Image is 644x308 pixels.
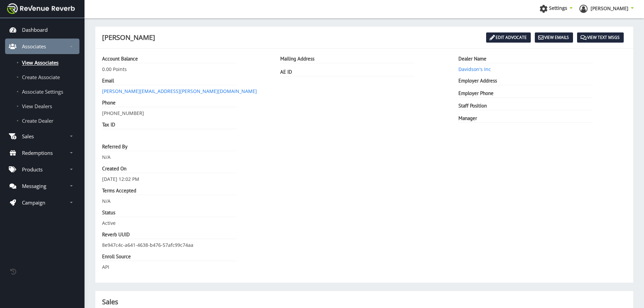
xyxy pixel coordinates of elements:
[22,74,60,80] span: Create Associate
[5,85,79,98] a: Associate Settings
[5,128,79,144] a: Sales
[486,32,531,43] a: Edit Advocate
[102,154,270,161] dd: N/A
[540,5,573,15] a: Settings
[5,56,79,69] a: View Associates
[102,121,237,129] dt: Tax ID
[102,66,270,73] dd: 0.00 Points
[458,115,593,123] dt: Manager
[458,55,593,63] dt: Dealer Name
[102,242,270,248] dd: 8e947c4c-a641-4638-b476-57afc99c74aa
[280,55,415,63] dt: Mailing Address
[102,55,138,62] b: Account Balance
[102,143,237,151] dt: Referred By
[280,69,415,76] dt: AE ID
[5,39,79,54] a: Associates
[458,90,593,98] dt: Employer Phone
[549,5,567,11] span: Settings
[5,162,79,177] a: Products
[102,187,237,195] dt: Terms Accepted
[102,99,237,107] dt: Phone
[5,195,79,210] a: Campaign
[22,88,63,95] span: Associate Settings
[102,88,257,94] a: [PERSON_NAME][EMAIL_ADDRESS][PERSON_NAME][DOMAIN_NAME]
[579,5,634,15] a: [PERSON_NAME]
[102,77,237,85] dt: Email
[5,99,79,113] a: View Dealers
[22,43,46,50] p: Associates
[7,3,75,14] img: navbar brand
[102,209,237,217] dt: Status
[22,199,45,206] p: Campaign
[591,5,628,11] span: [PERSON_NAME]
[5,178,79,194] a: Messaging
[579,5,588,13] img: ph-profile.png
[458,77,593,85] dt: Employer Address
[102,253,237,261] dt: Enroll Source
[22,183,46,189] p: Messaging
[535,32,573,43] a: View Emails
[5,114,79,127] a: Create Dealer
[102,165,237,173] dt: Created On
[22,103,52,110] span: View Dealers
[22,149,53,156] p: Redemptions
[102,297,118,306] strong: Sales
[22,117,53,124] span: Create Dealer
[102,264,270,270] dd: API
[102,231,237,239] dt: Reverb UUID
[22,59,58,66] span: View Associates
[102,176,270,183] dd: [DATE] 12:02 PM
[102,198,270,205] dd: N/A
[458,66,491,72] a: Davidson's Inc
[22,26,48,33] p: Dashboard
[22,166,43,173] p: Products
[102,110,270,117] dd: [PHONE_NUMBER]
[22,133,34,140] p: Sales
[5,22,79,38] a: Dashboard
[5,70,79,84] a: Create Associate
[102,220,270,227] dd: Active
[458,102,593,110] dt: Staff Position
[5,145,79,161] a: Redemptions
[102,33,155,42] strong: [PERSON_NAME]
[577,32,624,43] a: View Text Msgs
